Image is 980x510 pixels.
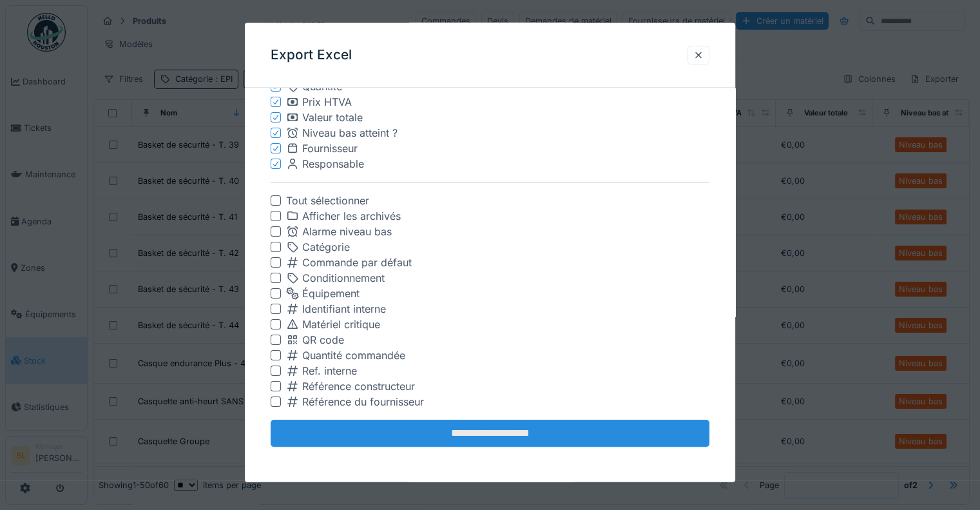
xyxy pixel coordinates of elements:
div: Référence constructeur [286,378,415,394]
div: Commande par défaut [286,255,412,270]
div: Équipement [286,286,360,301]
div: Matériel critique [286,317,380,332]
div: Responsable [286,156,364,172]
h3: Export Excel [271,47,352,63]
div: Tout sélectionner [286,193,369,208]
div: Conditionnement [286,270,385,286]
div: Fournisseur [286,141,358,156]
div: QR code [286,332,344,348]
div: Quantité commandée [286,348,405,363]
div: Afficher les archivés [286,208,401,224]
div: Prix HTVA [286,94,352,110]
div: Catégorie [286,239,350,255]
div: Alarme niveau bas [286,224,392,239]
div: Valeur totale [286,110,363,125]
div: Ref. interne [286,363,357,378]
div: Identifiant interne [286,301,386,317]
div: Niveau bas atteint ? [286,125,398,141]
div: Référence du fournisseur [286,394,424,409]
